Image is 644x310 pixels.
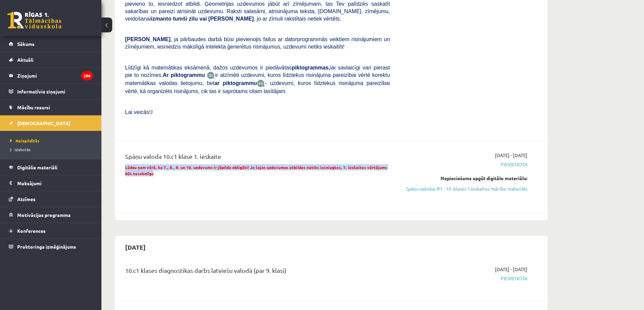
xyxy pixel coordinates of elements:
span: Mācību resursi [17,104,50,110]
span: Konferences [17,228,46,234]
legend: Maksājumi [17,175,93,191]
span: [DEMOGRAPHIC_DATA] [17,120,70,126]
legend: Ziņojumi [17,68,93,83]
span: [DATE] - [DATE] [495,266,527,273]
a: Aktuāli [9,52,93,67]
span: [PERSON_NAME] [125,36,170,42]
span: Pievienota [400,161,527,168]
b: piktogrammas, [292,65,330,71]
b: izmanto [151,16,171,22]
a: Informatīvie ziņojumi [9,84,93,99]
i: 206 [81,71,93,80]
span: Lūdzu ņem vērā, ka 7., 8., 9. un 10. uzdevums ir jāpilda obligāti! Ja šajos uzdevumos atbildes ne... [125,165,387,176]
a: Izlabotās [10,146,95,152]
img: JfuEzvunn4EvwAAAAASUVORK5CYII= [207,72,215,79]
span: [DATE] - [DATE] [495,152,527,159]
a: Rīgas 1. Tālmācības vidusskola [7,12,62,29]
a: Spāņu valodas B1 - 10. klases 1.ieskaites mācību materiāls [400,185,527,192]
span: Digitālie materiāli [17,164,57,170]
span: Izlabotās [10,147,30,152]
span: Aktuāli [17,57,33,63]
legend: Informatīvie ziņojumi [17,84,93,99]
span: Sākums [17,41,34,47]
a: Digitālie materiāli [9,160,93,175]
span: J [151,109,153,115]
a: Atzīmes [9,191,93,207]
a: Motivācijas programma [9,207,93,223]
span: ir atzīmēti uzdevumi, kuros līdztekus risinājuma pareizībai vērtē korektu matemātikas valodas lie... [125,72,390,86]
span: Pievienota [400,275,527,282]
a: Proktoringa izmēģinājums [9,239,93,254]
b: Ar piktogrammu [163,72,205,78]
span: Proktoringa izmēģinājums [17,244,76,250]
span: Līdzīgi kā matemātikas eksāmenā, dažos uzdevumos ir piedāvātas lai savlaicīgi vari pierast pie to... [125,65,390,78]
div: 10.c1 klases diagnostikas darbs latviešu valodā (par 9. klasi) [125,266,390,278]
img: wKvN42sLe3LLwAAAABJRU5ErkJggg== [257,80,265,87]
h2: [DATE] [118,239,152,255]
span: Atzīmes [17,196,35,202]
span: Lai veicās! [125,109,151,115]
a: Maksājumi [9,175,93,191]
span: Motivācijas programma [17,212,71,218]
a: Sākums [9,36,93,52]
div: Spāņu valoda 10.c1 klase 1. ieskaite [125,152,390,164]
a: Ziņojumi206 [9,68,93,83]
span: Neizpildītās [10,138,40,143]
b: tumši zilu vai [PERSON_NAME] [173,16,254,22]
a: [DEMOGRAPHIC_DATA] [9,115,93,131]
span: , ja pārbaudes darbā būsi pievienojis failus ar datorprogrammās veiktiem risinājumiem un zīmējumi... [125,36,390,50]
a: Mācību resursi [9,100,93,115]
a: Konferences [9,223,93,238]
a: Neizpildītās [10,138,95,144]
div: Nepieciešams apgūt digitālo materiālu: [400,175,527,182]
b: ar piktogrammu [214,80,257,86]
